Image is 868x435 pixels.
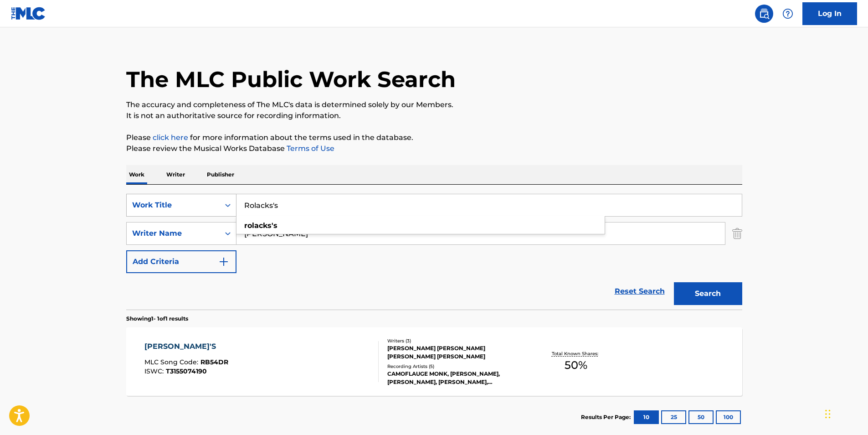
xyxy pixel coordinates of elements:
span: ISWC : [144,367,166,375]
button: 25 [661,410,686,424]
img: search [759,8,770,19]
button: 10 [634,410,659,424]
a: Terms of Use [285,144,334,153]
button: 50 [688,410,714,424]
div: Help [779,5,797,23]
a: Log In [802,2,857,25]
span: T3155074190 [166,367,207,375]
span: MLC Song Code : [144,358,200,366]
h1: The MLC Public Work Search [126,66,456,93]
p: Publisher [204,165,237,184]
div: Drag [825,400,831,428]
span: RB54DR [200,358,228,366]
p: Results Per Page: [581,413,633,421]
p: Work [126,165,147,184]
p: Please review the Musical Works Database [126,143,742,154]
div: CAMOFLAUGE MONK, [PERSON_NAME], [PERSON_NAME], [PERSON_NAME], [PERSON_NAME] [387,370,525,386]
p: Please for more information about the terms used in the database. [126,132,742,143]
img: help [782,8,793,19]
button: Add Criteria [126,250,236,273]
a: Reset Search [610,281,669,301]
a: Public Search [755,5,773,23]
p: Showing 1 - 1 of 1 results [126,315,188,323]
p: The accuracy and completeness of The MLC's data is determined solely by our Members. [126,99,742,110]
button: 100 [716,410,741,424]
div: [PERSON_NAME] [PERSON_NAME] [PERSON_NAME] [PERSON_NAME] [387,344,525,361]
button: Search [674,282,742,305]
strong: rolacks's [244,221,277,230]
img: Delete Criterion [732,222,742,245]
div: Writers ( 3 ) [387,337,525,344]
div: Writer Name [132,228,214,239]
span: 50 % [565,357,587,373]
a: click here [153,133,188,142]
p: It is not an authoritative source for recording information. [126,110,742,121]
p: Total Known Shares: [552,350,601,357]
div: Work Title [132,200,214,211]
form: Search Form [126,194,742,310]
p: Writer [164,165,188,184]
a: [PERSON_NAME]'SMLC Song Code:RB54DRISWC:T3155074190Writers (3)[PERSON_NAME] [PERSON_NAME] [PERSON... [126,327,742,396]
div: Recording Artists ( 5 ) [387,363,525,370]
iframe: Chat Widget [822,391,868,435]
img: MLC Logo [11,7,46,20]
img: 9d2ae6d4665cec9f34b9.svg [218,256,229,267]
div: [PERSON_NAME]'S [144,341,228,352]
